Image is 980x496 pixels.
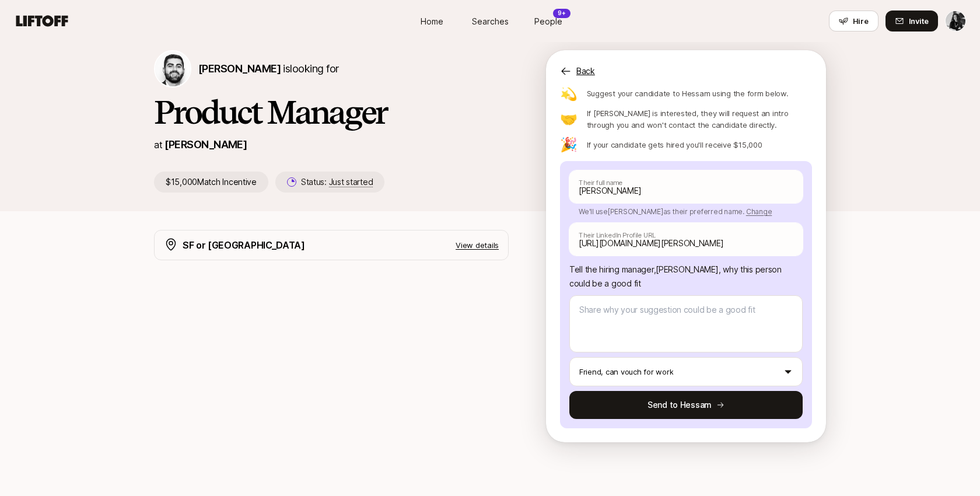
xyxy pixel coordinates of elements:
span: Just started [329,177,373,187]
button: Invite [885,11,938,32]
p: at [154,137,162,152]
p: If your candidate gets hired you'll receive $15,000 [587,139,762,151]
p: 9+ [558,9,566,18]
p: We'll use [PERSON_NAME] as their preferred name. [569,203,803,217]
span: Change [746,207,772,216]
p: 🤝 [560,112,577,126]
span: Invite [909,15,929,27]
a: People9+ [519,11,577,32]
a: Searches [461,11,519,32]
p: 🎉 [560,138,577,152]
p: View details [456,239,499,251]
p: Back [576,64,595,78]
button: Hire [829,11,878,32]
a: Home [402,11,461,32]
button: Send to Hessam [569,391,803,419]
span: Home [421,15,443,27]
p: 💫 [560,86,577,100]
span: Hire [853,15,869,27]
img: Cristiana Ortiz [946,11,965,31]
p: is looking for [198,61,338,77]
p: $15,000 Match Incentive [154,172,268,193]
span: People [534,15,562,27]
p: Suggest your candidate to Hessam using the form below. [587,88,789,99]
p: Status: [301,175,373,189]
p: Tell the hiring manager, [PERSON_NAME] , why this person could be a good fit [569,263,803,291]
iframe: loom-embed [154,284,509,483]
button: Cristiana Ortiz [945,11,966,32]
span: [PERSON_NAME] [198,62,281,75]
img: Hessam Mostajabi [155,51,190,86]
p: SF or [GEOGRAPHIC_DATA] [183,237,305,253]
a: [PERSON_NAME] [164,138,247,151]
h1: Product Manager [154,95,509,130]
span: Searches [472,15,509,27]
p: If [PERSON_NAME] is interested, they will request an intro through you and won't contact the cand... [587,107,812,131]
